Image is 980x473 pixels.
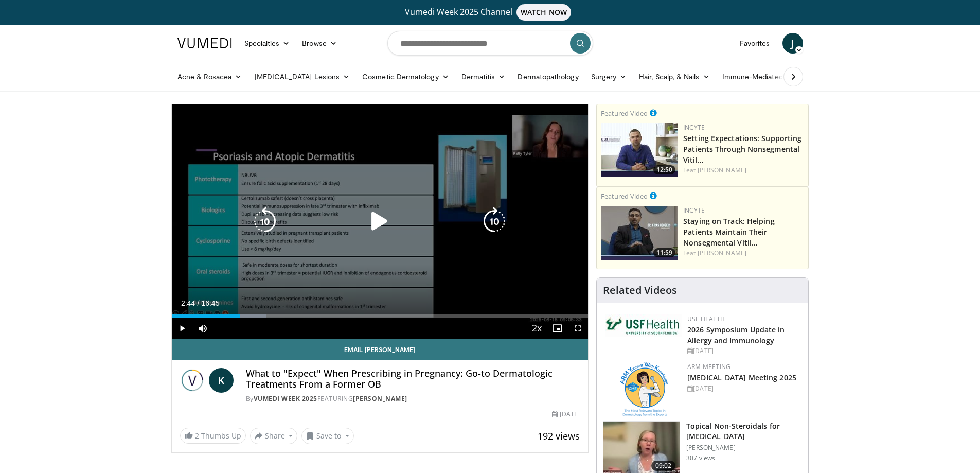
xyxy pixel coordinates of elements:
[601,123,678,177] img: 98b3b5a8-6d6d-4e32-b979-fd4084b2b3f2.png.150x105_q85_crop-smart_upscale.jpg
[181,299,195,307] span: 2:44
[172,104,589,339] video-js: Video Player
[387,31,593,56] input: Search topics, interventions
[209,368,234,393] a: K
[653,165,675,174] span: 12:50
[356,66,455,87] a: Cosmetic Dermatology
[238,33,296,54] a: Specialties
[585,66,633,87] a: Surgery
[198,299,200,307] span: /
[301,428,354,444] button: Save to
[782,33,803,54] a: J
[683,216,775,248] a: Staying on Track: Helping Patients Maintain Their Nonsegmental Vitil…
[601,123,678,177] a: 12:50
[296,33,343,54] a: Browse
[192,318,213,339] button: Mute
[687,314,725,323] a: USF Health
[601,191,648,201] small: Featured Video
[526,318,547,339] button: Playback Rate
[601,206,678,260] img: fe0751a3-754b-4fa7-bfe3-852521745b57.png.150x105_q85_crop-smart_upscale.jpg
[180,428,246,444] a: 2 Thumbs Up
[547,318,567,339] button: Enable picture-in-picture mode
[686,454,715,462] p: 307 views
[538,430,580,442] span: 192 views
[687,384,800,393] div: [DATE]
[698,249,746,257] a: [PERSON_NAME]
[633,66,716,87] a: Hair, Scalp, & Nails
[171,66,248,87] a: Acne & Rosacea
[455,66,512,87] a: Dermatitis
[601,109,648,118] small: Featured Video
[195,431,199,441] span: 2
[651,461,676,471] span: 09:02
[686,421,802,442] h3: Topical Non-Steroidals for [MEDICAL_DATA]
[687,346,800,356] div: [DATE]
[254,394,317,403] a: Vumedi Week 2025
[516,4,571,21] span: WATCH NOW
[716,66,799,87] a: Immune-Mediated
[683,249,804,258] div: Feat.
[687,373,796,382] a: [MEDICAL_DATA] Meeting 2025
[177,38,232,48] img: VuMedi Logo
[683,133,801,165] a: Setting Expectations: Supporting Patients Through Nonsegmental Vitil…
[683,166,804,175] div: Feat.
[250,428,298,444] button: Share
[172,339,589,360] a: Email [PERSON_NAME]
[603,284,677,296] h4: Related Videos
[246,394,580,404] div: By FEATURING
[687,362,730,371] a: ARM Meeting
[567,318,588,339] button: Fullscreen
[246,368,580,390] h4: What to "Expect" When Prescribing in Pregnancy: Go-to Dermatologic Treatments From a Former OB
[552,410,580,419] div: [DATE]
[172,318,192,339] button: Play
[653,248,675,257] span: 11:59
[683,206,705,215] a: Incyte
[605,314,682,337] img: 6ba8804a-8538-4002-95e7-a8f8012d4a11.png.150x105_q85_autocrop_double_scale_upscale_version-0.2.jpg
[201,299,219,307] span: 16:45
[353,394,407,403] a: [PERSON_NAME]
[601,206,678,260] a: 11:59
[734,33,776,54] a: Favorites
[620,362,668,416] img: 89a28c6a-718a-466f-b4d1-7c1f06d8483b.png.150x105_q85_autocrop_double_scale_upscale_version-0.2.png
[248,66,357,87] a: [MEDICAL_DATA] Lesions
[698,166,746,174] a: [PERSON_NAME]
[511,66,584,87] a: Dermatopathology
[179,4,801,21] a: Vumedi Week 2025 ChannelWATCH NOW
[686,444,802,452] p: [PERSON_NAME]
[172,314,589,318] div: Progress Bar
[180,368,205,393] img: Vumedi Week 2025
[683,123,705,132] a: Incyte
[687,325,785,345] a: 2026 Symposium Update in Allergy and Immunology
